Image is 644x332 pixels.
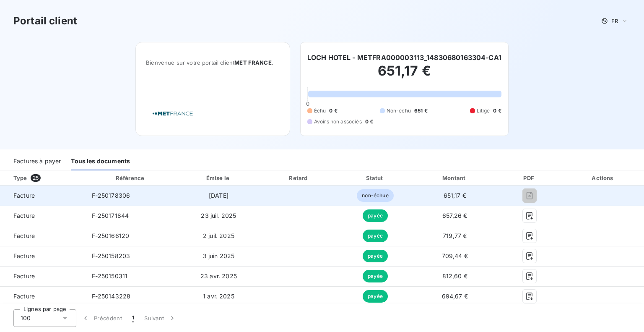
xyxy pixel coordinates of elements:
span: 651,17 € [444,192,466,199]
div: Émise le [178,174,259,182]
span: Facture [7,232,78,240]
span: Facture [7,292,78,301]
img: Company logo [146,102,200,125]
h3: Portail client [13,13,77,29]
span: [DATE] [209,192,229,199]
span: 812,60 € [442,272,467,280]
span: 0 € [365,118,373,125]
div: Actions [564,174,642,182]
span: F-250143228 [92,293,131,300]
div: Factures à payer [13,153,61,170]
span: Facture [7,212,78,220]
span: 719,77 € [443,232,467,239]
span: Non-échu [387,107,411,115]
span: Litige [477,107,490,115]
span: 657,26 € [442,212,467,219]
span: 23 juil. 2025 [201,212,236,219]
span: payée [363,290,388,303]
span: F-250150311 [92,272,128,280]
div: Statut [339,174,411,182]
div: Tous les documents [71,153,130,170]
span: Facture [7,252,78,260]
button: Suivant [139,309,182,327]
span: F-250171844 [92,212,129,219]
span: 2 juil. 2025 [203,232,234,239]
span: non-échue [357,189,393,202]
span: 3 juin 2025 [203,252,235,259]
h2: 651,17 € [307,63,501,88]
span: Facture [7,272,78,280]
span: Avoirs non associés [314,118,362,125]
span: 0 [306,100,309,107]
div: Référence [116,175,144,181]
span: 709,44 € [442,252,468,259]
span: F-250178306 [92,192,130,199]
span: 100 [21,314,31,322]
span: payée [363,250,388,262]
span: 1 [132,314,134,322]
span: payée [363,270,388,282]
span: 694,67 € [442,293,468,300]
span: Échu [314,107,326,115]
span: payée [363,209,388,222]
span: 23 avr. 2025 [200,272,237,280]
span: 0 € [493,107,501,115]
span: MET FRANCE [234,59,272,66]
span: Bienvenue sur votre portail client . [146,59,280,66]
span: 651 € [414,107,428,115]
span: payée [363,230,388,242]
span: FR [611,18,618,24]
span: F-250166120 [92,232,130,239]
div: PDF [499,174,561,182]
h6: LOCH HOTEL - METFRA000003113_14830680163304-CA1 [307,52,501,63]
span: Facture [7,191,78,200]
div: Retard [262,174,336,182]
button: Précédent [76,309,127,327]
span: 1 avr. 2025 [203,293,234,300]
span: 0 € [329,107,337,115]
span: F-250158203 [92,252,130,259]
span: 25 [31,174,41,182]
div: Type [8,174,83,182]
button: 1 [127,309,139,327]
div: Montant [415,174,495,182]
